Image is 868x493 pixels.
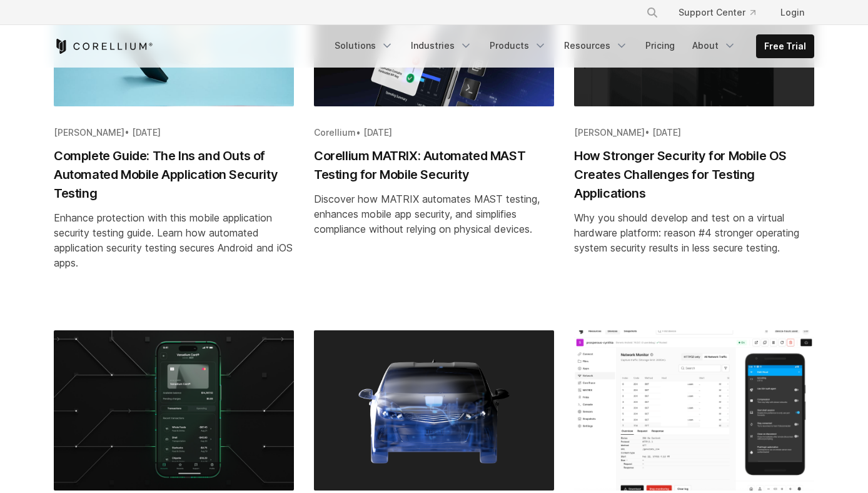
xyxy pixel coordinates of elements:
a: About [685,34,744,57]
div: Navigation Menu [631,1,814,24]
a: Free Trial [757,35,814,58]
a: Support Center [669,1,765,24]
div: Enhance protection with this mobile application security testing guide. Learn how automated appli... [54,210,294,270]
h2: Complete Guide: The Ins and Outs of Automated Mobile Application Security Testing [54,146,294,203]
span: [PERSON_NAME] [54,127,124,138]
a: Resources [557,34,635,57]
a: Pricing [638,34,682,57]
div: Why you should develop and test on a virtual hardware platform: reason #4 stronger operating syst... [574,210,814,255]
div: Discover how MATRIX automates MAST testing, enhances mobile app security, and simplifies complian... [314,191,554,236]
div: • [574,126,814,139]
span: [DATE] [652,127,681,138]
h2: Corellium MATRIX: Automated MAST Testing for Mobile Security [314,146,554,184]
button: Search [641,1,664,24]
a: Products [482,34,554,57]
span: [DATE] [363,127,392,138]
span: Corellium [314,127,356,138]
div: Navigation Menu [327,34,814,58]
a: Industries [403,34,480,57]
a: Solutions [327,34,401,57]
a: Login [770,1,814,24]
div: • [314,126,554,139]
img: Healthcare Mobile App Development: Mergers and Acquisitions Increase Risks [54,330,294,490]
div: • [54,126,294,139]
img: Runtime Application Security: From ASPM to Real-Time Detection [574,330,814,490]
a: Corellium Home [54,39,153,54]
span: [PERSON_NAME] [574,127,645,138]
span: [DATE] [132,127,161,138]
img: Building a Firmware Package for Corellium Atlas [314,330,554,490]
h2: How Stronger Security for Mobile OS Creates Challenges for Testing Applications [574,146,814,203]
